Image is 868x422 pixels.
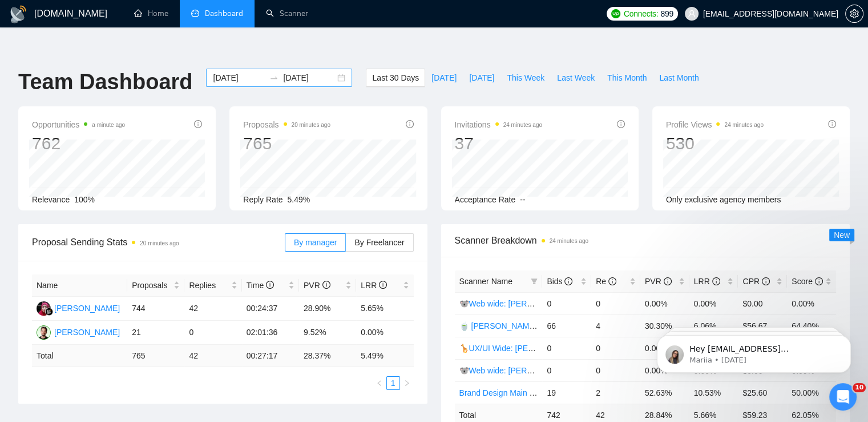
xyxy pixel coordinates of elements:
[294,238,337,247] span: By manager
[738,381,787,404] td: $25.60
[189,279,228,292] span: Replies
[299,297,356,321] td: 28.90%
[500,69,551,87] button: This Week
[266,9,308,18] a: searchScanner
[666,133,764,154] div: 530
[459,321,657,331] a: 🍵 [PERSON_NAME] | Web Wide: 09/12 - Bid in Range
[834,230,850,240] span: New
[431,71,457,84] span: [DATE]
[689,292,738,314] td: 0.00%
[140,240,179,246] time: 20 minutes ago
[74,195,95,204] span: 100%
[455,118,542,132] span: Invitations
[659,71,699,84] span: Last Month
[32,195,70,204] span: Relevance
[724,122,763,128] time: 24 minutes ago
[608,277,616,285] span: info-circle
[425,69,463,87] button: [DATE]
[557,71,595,84] span: Last Week
[373,376,386,390] li: Previous Page
[242,345,299,367] td: 00:27:17
[591,381,640,404] td: 2
[213,71,265,84] input: Start date
[666,118,764,132] span: Profile Views
[531,278,538,285] span: filter
[54,326,120,339] div: [PERSON_NAME]
[792,277,822,286] span: Score
[787,381,836,404] td: 50.00%
[50,33,196,213] span: Hey [EMAIL_ADDRESS][DOMAIN_NAME], Looks like your Upwork agency [PERSON_NAME] Design & Developmen...
[611,9,620,18] img: upwork-logo.png
[361,281,387,290] span: LRR
[32,235,285,249] span: Proposal Sending Stats
[184,345,241,367] td: 42
[242,297,299,321] td: 00:24:37
[243,195,282,204] span: Reply Rate
[299,345,356,367] td: 28.37 %
[376,380,383,387] span: left
[829,383,857,411] iframe: Intercom live chat
[292,122,330,128] time: 20 minutes ago
[366,69,425,87] button: Last 30 Days
[591,337,640,359] td: 0
[184,274,241,297] th: Replies
[455,195,516,204] span: Acceptance Rate
[853,383,866,392] span: 10
[373,376,386,390] button: left
[688,10,696,18] span: user
[400,376,414,390] li: Next Page
[243,133,330,154] div: 765
[596,277,616,286] span: Re
[459,277,512,286] span: Scanner Name
[591,359,640,381] td: 0
[459,299,701,308] a: 🐨Web wide: [PERSON_NAME] 03/07 old але перест на веб проф
[269,73,278,82] span: swap-right
[243,118,330,132] span: Proposals
[54,302,120,314] div: [PERSON_NAME]
[645,277,672,286] span: PVR
[591,314,640,337] td: 4
[32,118,125,132] span: Opportunities
[32,133,125,154] div: 762
[742,277,769,286] span: CPR
[304,281,330,290] span: PVR
[689,381,738,404] td: 10.53%
[666,195,781,204] span: Only exclusive agency members
[372,71,419,84] span: Last 30 Days
[283,71,335,84] input: End date
[503,122,542,128] time: 24 minutes ago
[354,238,404,247] span: By Freelancer
[712,277,720,285] span: info-circle
[37,301,51,316] img: D
[127,321,184,345] td: 21
[459,344,634,353] a: 🦒UX/UI Wide: [PERSON_NAME] 03/07 portfolio
[653,69,705,87] button: Last Month
[601,69,653,87] button: This Month
[127,274,184,297] th: Proposals
[18,69,192,95] h1: Team Dashboard
[184,297,241,321] td: 42
[288,195,310,204] span: 5.49%
[660,7,673,20] span: 899
[624,7,658,20] span: Connects:
[459,388,561,397] a: Brand Design Main (Valeriia)
[299,321,356,345] td: 9.52%
[469,71,494,84] span: [DATE]
[132,279,171,292] span: Proposals
[787,292,836,314] td: 0.00%
[406,120,414,128] span: info-circle
[247,281,274,290] span: Time
[507,71,544,84] span: This Week
[463,69,500,87] button: [DATE]
[542,314,591,337] td: 66
[828,120,836,128] span: info-circle
[403,380,410,387] span: right
[528,273,540,290] span: filter
[37,327,120,336] a: RV[PERSON_NAME]
[356,345,413,367] td: 5.49 %
[607,71,647,84] span: This Month
[640,381,689,404] td: 52.63%
[542,359,591,381] td: 0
